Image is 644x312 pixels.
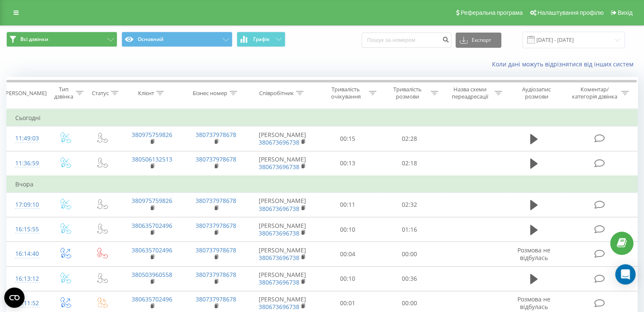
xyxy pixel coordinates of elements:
[456,33,501,48] button: Експорт
[92,90,109,97] div: Статус
[461,9,523,16] span: Реферальна програма
[517,246,550,262] span: Розмова не відбулась
[196,246,236,254] a: 380737978678
[15,295,38,312] div: 16:11:52
[132,155,172,163] a: 380506132513
[122,32,232,47] button: Основний
[15,130,38,147] div: 11:49:03
[492,60,638,68] a: Коли дані можуть відрізнятися вiд інших систем
[4,287,25,308] button: Open CMP widget
[317,217,379,242] td: 00:10
[248,151,317,176] td: [PERSON_NAME]
[248,266,317,291] td: [PERSON_NAME]
[259,138,299,146] a: 380673696738
[4,90,47,97] div: [PERSON_NAME]
[569,86,619,100] div: Коментар/категорія дзвінка
[138,90,154,97] div: Клієнт
[6,32,117,47] button: Всі дзвінки
[132,197,172,205] a: 380975759826
[259,303,299,311] a: 380673696738
[7,109,638,126] td: Сьогодні
[132,222,172,230] a: 380635702496
[512,86,561,100] div: Аудіозапис розмови
[253,36,270,42] span: Графік
[193,90,227,97] div: Бізнес номер
[386,86,428,100] div: Тривалість розмови
[379,151,440,176] td: 02:18
[379,242,440,266] td: 00:00
[237,32,285,47] button: Графік
[317,192,379,217] td: 00:11
[379,126,440,151] td: 02:28
[196,222,236,230] a: 380737978678
[248,126,317,151] td: [PERSON_NAME]
[196,295,236,303] a: 380737978678
[132,246,172,254] a: 380635702496
[379,192,440,217] td: 02:32
[196,271,236,279] a: 380737978678
[259,229,299,237] a: 380673696738
[317,242,379,266] td: 00:04
[15,155,38,172] div: 11:36:59
[248,192,317,217] td: [PERSON_NAME]
[15,197,38,213] div: 17:09:10
[325,86,367,100] div: Тривалість очікування
[259,90,294,97] div: Співробітник
[537,9,603,16] span: Налаштування профілю
[248,217,317,242] td: [PERSON_NAME]
[7,176,638,193] td: Вчора
[317,126,379,151] td: 00:15
[362,33,451,48] input: Пошук за номером
[259,205,299,213] a: 380673696738
[132,131,172,139] a: 380975759826
[15,246,38,262] div: 16:14:40
[53,86,73,100] div: Тип дзвінка
[132,271,172,279] a: 380503960558
[618,9,633,16] span: Вихід
[15,221,38,238] div: 16:15:55
[448,86,492,100] div: Назва схеми переадресації
[132,295,172,303] a: 380635702496
[317,266,379,291] td: 00:10
[248,242,317,266] td: [PERSON_NAME]
[196,197,236,205] a: 380737978678
[20,36,48,43] span: Всі дзвінки
[196,155,236,163] a: 380737978678
[317,151,379,176] td: 00:13
[379,217,440,242] td: 01:16
[259,163,299,171] a: 380673696738
[517,295,550,311] span: Розмова не відбулась
[196,131,236,139] a: 380737978678
[379,266,440,291] td: 00:36
[259,278,299,286] a: 380673696738
[15,271,38,287] div: 16:13:12
[615,264,636,285] div: Open Intercom Messenger
[259,254,299,262] a: 380673696738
